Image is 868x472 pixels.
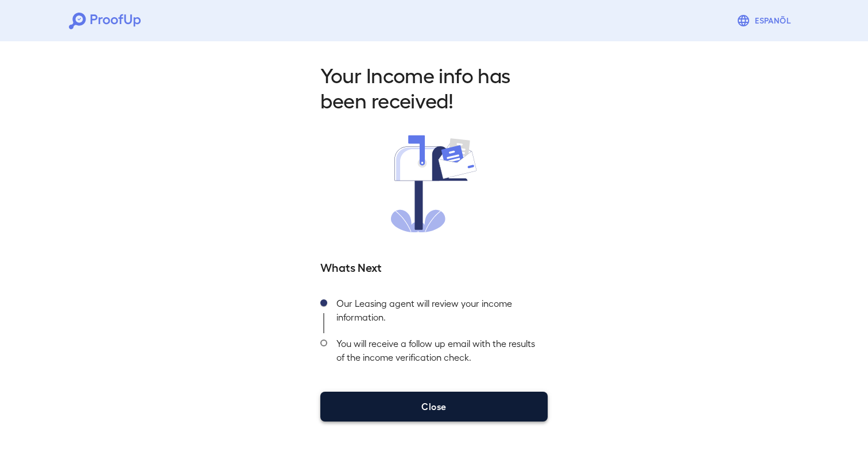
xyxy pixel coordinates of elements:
div: Our Leasing agent will review your income information. [327,293,548,333]
img: received.svg [391,135,477,232]
div: You will receive a follow up email with the results of the income verification check. [327,333,548,373]
button: Espanõl [732,9,799,32]
button: Close [320,392,548,422]
h2: Your Income info has been received! [320,62,548,112]
h5: Whats Next [320,259,548,275]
